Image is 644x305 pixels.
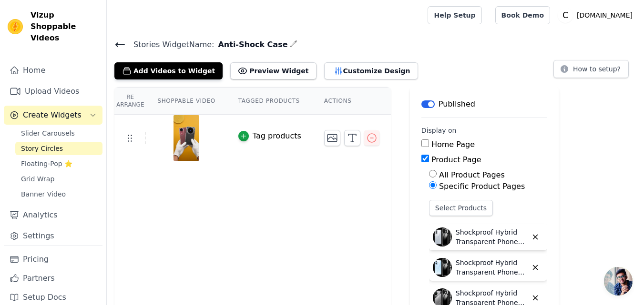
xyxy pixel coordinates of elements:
[439,170,505,179] label: All Product Pages
[433,227,452,246] img: Shockproof Hybrid Transparent Phone Case For Motorola Moto G96 5G
[146,88,226,115] th: Shoppable Video
[15,127,102,140] a: Slider Carousels
[31,10,99,44] span: Vizup Shoppable Videos
[114,62,223,79] button: Add Videos to Widget
[4,206,102,225] a: Analytics
[421,126,457,135] legend: Display on
[433,258,452,277] img: Shockproof Hybrid Transparent Phone Case For Oppo A5 Pro 5G
[431,140,475,149] label: Home Page
[214,39,287,50] span: Anti-Shock Case
[4,61,102,80] a: Home
[604,267,633,295] div: Open chat
[114,88,146,115] th: Re Arrange
[4,82,102,101] a: Upload Videos
[527,229,543,245] button: Delete widget
[324,130,340,146] button: Change Thumbnail
[126,39,214,50] span: Stories Widget Name:
[8,19,23,34] img: Vizup
[21,174,54,184] span: Grid Wrap
[558,7,636,24] button: C [DOMAIN_NAME]
[562,10,568,20] text: C
[21,189,66,199] span: Banner Video
[456,258,527,277] p: Shockproof Hybrid Transparent Phone Case For Oppo A5 Pro 5G
[4,226,102,246] a: Settings
[21,144,63,153] span: Story Circles
[15,157,102,170] a: Floating-Pop ⭐
[253,130,301,142] div: Tag products
[553,60,629,78] button: How to setup?
[456,227,527,246] p: Shockproof Hybrid Transparent Phone Case For Motorola Moto G96 5G
[23,109,82,121] span: Create Widgets
[4,250,102,269] a: Pricing
[431,155,481,164] label: Product Page
[429,200,493,216] button: Select Products
[439,182,525,191] label: Specific Product Pages
[4,269,102,288] a: Partners
[15,187,102,201] a: Banner Video
[313,88,391,115] th: Actions
[553,67,629,76] a: How to setup?
[324,62,418,79] button: Customize Design
[527,259,543,275] button: Delete widget
[428,6,481,24] a: Help Setup
[573,7,636,24] p: [DOMAIN_NAME]
[173,115,200,161] img: reel-preview-coverpe.myshopify.com-3604050059876186093_60793493837.jpeg
[290,38,297,51] div: Edit Name
[15,142,102,155] a: Story Circles
[227,88,313,115] th: Tagged Products
[15,172,102,186] a: Grid Wrap
[495,6,550,24] a: Book Demo
[4,106,102,125] button: Create Widgets
[230,62,316,79] button: Preview Widget
[21,159,72,168] span: Floating-Pop ⭐
[21,128,75,138] span: Slider Carousels
[439,98,475,110] p: Published
[238,130,301,142] button: Tag products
